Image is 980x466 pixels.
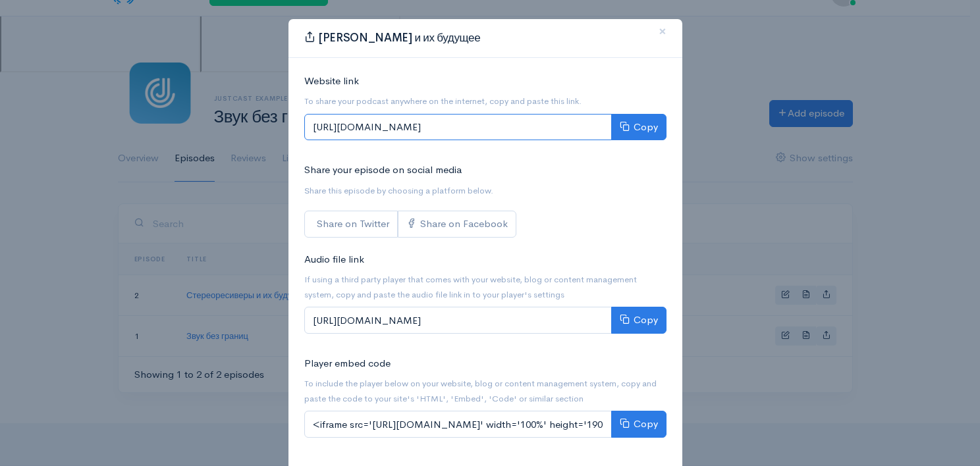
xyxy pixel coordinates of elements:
label: Website link [304,74,359,89]
small: If using a third party player that comes with your website, blog or content management system, co... [304,274,637,300]
small: Share this episode by choosing a platform below. [304,185,493,196]
small: To share your podcast anywhere on the internet, copy and paste this link. [304,95,582,107]
label: Player embed code [304,356,391,371]
button: Copy [611,411,667,438]
input: [URL][DOMAIN_NAME] [304,307,612,334]
input: [URL][DOMAIN_NAME] [304,114,612,141]
span: [PERSON_NAME] и их будущее [319,31,480,45]
button: Copy [611,114,667,141]
label: Audio file link [304,252,364,267]
span: × [659,22,667,41]
div: Social sharing links [304,211,516,238]
button: Copy [611,307,667,334]
input: <iframe src='[URL][DOMAIN_NAME]' width='100%' height='190' frameborder='0' scrolling='no' seamles... [304,411,612,438]
small: To include the player below on your website, blog or content management system, copy and paste th... [304,378,657,404]
a: Share on Twitter [304,211,398,238]
button: Close [643,14,682,50]
label: Share your episode on social media [304,163,462,178]
a: Share on Facebook [398,211,516,238]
